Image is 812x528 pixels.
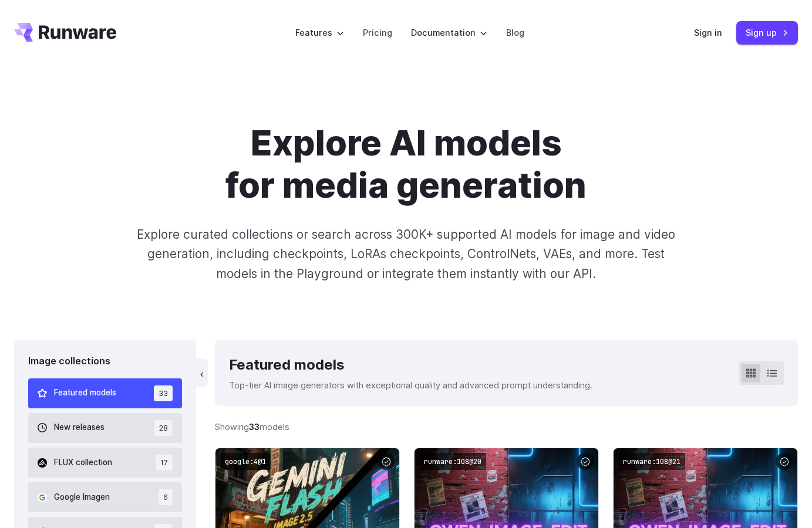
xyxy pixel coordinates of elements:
div: Showing models [215,420,289,434]
span: 33 [154,385,173,401]
div: Image collections [28,354,182,369]
span: 6 [159,489,173,505]
p: Explore curated collections or search across 300K+ supported AI models for image and video genera... [132,225,680,283]
a: Blog [506,26,524,39]
code: runware:108@21 [618,453,685,470]
span: Featured models [54,387,116,400]
label: Features [295,26,344,39]
button: Google Imagen 6 [28,482,182,512]
span: Google Imagen [54,491,110,504]
code: google:4@1 [220,453,271,470]
code: runware:108@20 [419,453,486,470]
strong: 33 [249,422,260,432]
h1: Explore AI models for media generation [93,122,720,206]
div: Featured models [229,354,592,376]
span: 28 [154,420,173,436]
button: Featured models 33 [28,378,182,408]
p: Top-tier AI image generators with exceptional quality and advanced prompt understanding. [229,378,592,392]
button: New releases 28 [28,413,182,443]
label: Documentation [411,26,487,39]
a: Sign up [736,21,798,44]
button: ‹ [196,359,208,387]
span: FLUX collection [54,456,112,469]
span: New releases [54,421,105,434]
span: 17 [156,455,173,471]
a: Go to / [14,23,116,42]
button: FLUX collection 17 [28,448,182,478]
a: Pricing [363,26,392,39]
a: Sign in [694,26,722,39]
